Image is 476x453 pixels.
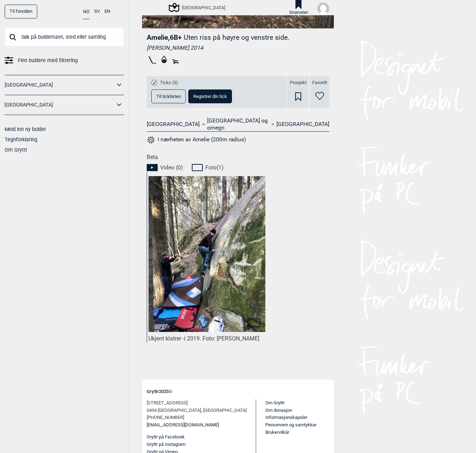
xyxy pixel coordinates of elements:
div: Prosjekt [287,76,309,108]
span: Foto ( 1 ) [205,164,223,171]
span: [STREET_ADDRESS] [147,399,188,407]
a: Brukervilkår [265,430,289,435]
a: Om donasjon [265,408,292,413]
a: [GEOGRAPHIC_DATA] og omegn [207,117,269,132]
a: [EMAIL_ADDRESS][DOMAIN_NAME] [147,421,219,429]
a: Meld inn ny bulder [5,126,46,132]
button: EN [104,5,110,18]
div: Gryttr 2025 © [147,384,329,399]
button: Til ticklisten [151,89,186,103]
img: User fallback1 [317,2,329,15]
span: Registrer din tick [193,94,227,99]
a: Til forsiden [5,5,37,18]
a: [GEOGRAPHIC_DATA] [5,100,115,110]
span: Favoritt [312,80,327,86]
a: [GEOGRAPHIC_DATA] [147,121,200,128]
a: [GEOGRAPHIC_DATA] [276,121,329,128]
span: Finn buldere med filtrering [18,55,78,66]
a: Tegnforklaring [5,137,37,142]
button: SV [94,5,100,18]
a: Om Gryttr [265,400,285,405]
span: Ticks (5) [160,80,178,86]
span: Video ( 0 ) [160,164,183,171]
button: NO [83,5,90,19]
p: Uten riss på høyre og venstre side. [184,33,290,42]
div: [GEOGRAPHIC_DATA] [170,3,225,12]
p: i 2019. Foto: [PERSON_NAME] [184,335,259,342]
img: Amelie [148,176,265,332]
button: Gryttr på Instagram [147,441,185,448]
a: [GEOGRAPHIC_DATA] [5,80,115,90]
input: Søk på buldernavn, sted eller samling [5,28,124,46]
div: Ukjent klatrer - [148,335,265,343]
button: I nærheten av Amelie (200m radius) [147,135,246,144]
span: Til ticklisten [156,94,181,99]
nav: > > [147,117,329,132]
a: Om Gryttr [5,147,27,153]
a: Finn buldere med filtrering [5,55,124,66]
a: Personvern og samtykker [265,422,317,427]
button: Registrer din tick [188,89,232,103]
button: Gryttr på Facebook [147,433,185,441]
div: [PERSON_NAME] 2014 [147,44,329,51]
div: Beta [142,154,334,370]
span: Amelie , 6B+ [147,33,182,42]
a: Informasjonskapsler [265,415,307,420]
span: 0494 [GEOGRAPHIC_DATA], [GEOGRAPHIC_DATA] [147,407,247,414]
span: [PHONE_NUMBER] [147,414,184,421]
